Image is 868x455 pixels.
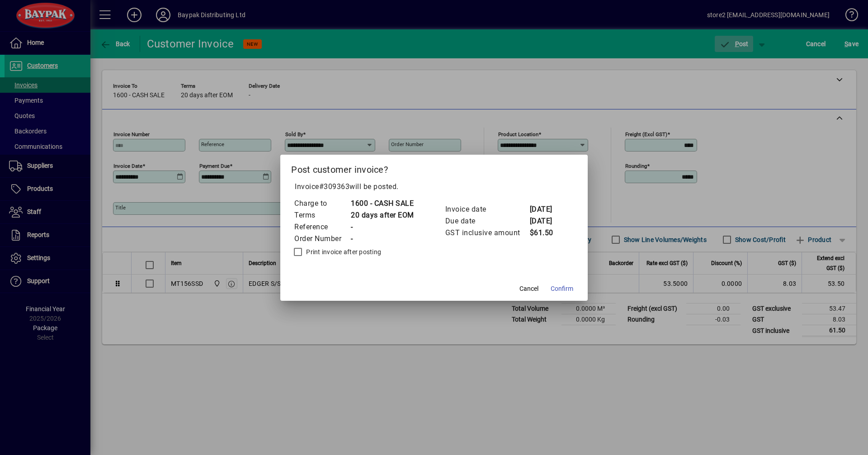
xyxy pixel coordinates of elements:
[294,198,350,209] td: Charge to
[514,281,543,297] button: Cancel
[529,204,566,215] td: [DATE]
[445,215,529,227] td: Due date
[319,182,350,191] span: #309363
[350,198,414,209] td: 1600 - CASH SALE
[547,281,577,297] button: Confirm
[350,233,414,245] td: -
[529,215,566,227] td: [DATE]
[294,233,350,245] td: Order Number
[280,155,588,181] h2: Post customer invoice?
[445,227,529,239] td: GST inclusive amount
[519,284,538,294] span: Cancel
[304,247,381,256] label: Print invoice after posting
[551,284,573,294] span: Confirm
[350,209,414,221] td: 20 days after EOM
[291,181,577,192] p: Invoice will be posted .
[529,227,566,239] td: $61.50
[294,221,350,233] td: Reference
[445,204,529,215] td: Invoice date
[350,221,414,233] td: -
[294,209,350,221] td: Terms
